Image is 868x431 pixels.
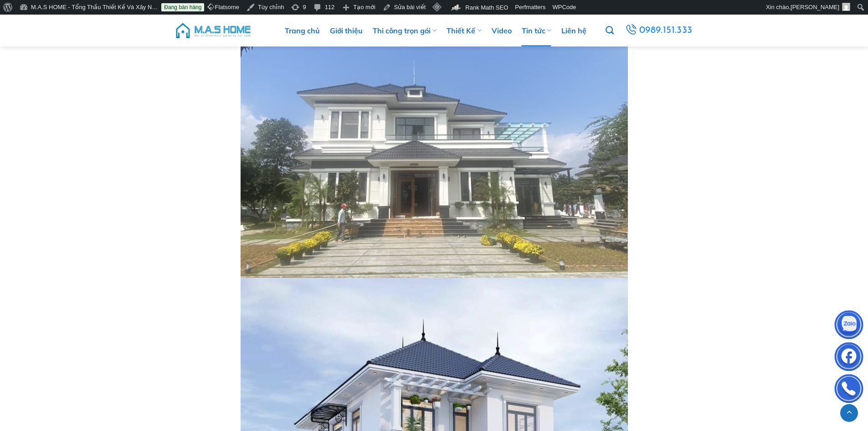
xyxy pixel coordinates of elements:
[465,4,508,11] span: Rank Math SEO
[840,404,858,422] a: Lên đầu trang
[835,376,863,404] img: Phone
[835,344,863,372] img: Facebook
[639,23,693,38] span: 0989.151.333
[561,15,586,47] a: Liên hệ
[285,15,320,47] a: Trang chủ
[241,30,628,278] img: Nhà mái nhật 2 tầng 4 phòng ngủ - Lựa chọn hoàn hảo cho gia đình Việt 10
[624,22,693,39] a: 0989.151.333
[373,15,437,47] a: Thi công trọn gói
[835,312,863,340] img: Zalo
[175,17,252,44] img: M.A.S HOME – Tổng Thầu Thiết Kế Và Xây Nhà Trọn Gói
[492,15,512,47] a: Video
[447,15,481,47] a: Thiết Kế
[606,21,614,40] a: Tìm kiếm
[522,15,551,47] a: Tin tức
[791,4,839,10] span: [PERSON_NAME]
[161,3,204,11] a: Đang bán hàng
[330,15,363,47] a: Giới thiệu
